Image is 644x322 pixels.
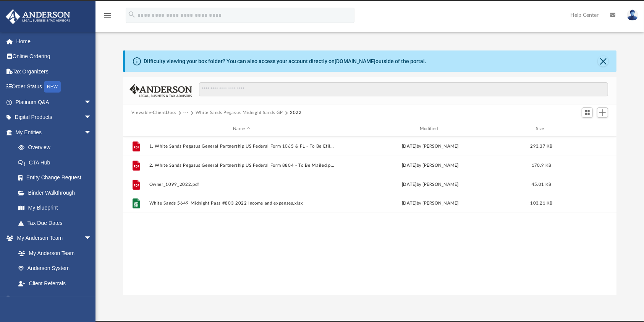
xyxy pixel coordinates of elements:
[103,15,112,20] a: menu
[3,9,73,24] img: Anderson Advisors Platinum Portal
[337,125,523,132] div: Modified
[5,231,99,246] a: My Anderson Teamarrow_drop_down
[627,10,638,21] img: User Pic
[149,125,334,132] div: Name
[149,163,334,168] button: 2. White Sands Pegasus General Partnership US Federal Form 8804 - To Be Mailed.pdf
[5,79,103,95] a: Order StatusNEW
[131,109,176,116] button: Viewable-ClientDocs
[338,143,523,150] div: [DATE] by [PERSON_NAME]
[149,201,334,206] button: White Sands 5649 Midnight Pass #803 2022 Income and expenses.xlsx
[5,34,103,49] a: Home
[5,291,99,306] a: My Documentsarrow_drop_down
[11,200,99,216] a: My Blueprint
[598,56,608,67] button: Close
[196,109,283,116] button: White Sands Pegasus Midnight Sands GP
[532,163,551,168] span: 170.9 KB
[5,64,103,79] a: Tax Organizers
[84,94,99,110] span: arrow_drop_down
[126,125,146,132] div: id
[103,11,112,20] i: menu
[11,140,103,155] a: Overview
[84,110,99,125] span: arrow_drop_down
[530,201,552,205] span: 103.21 KB
[526,125,557,132] div: Size
[44,81,61,93] div: NEW
[11,185,103,200] a: Binder Walkthrough
[123,137,617,295] div: grid
[11,170,103,185] a: Entity Change Request
[128,10,136,19] i: search
[335,58,375,64] a: [DOMAIN_NAME]
[338,200,523,207] div: [DATE] by [PERSON_NAME]
[144,57,426,65] div: Difficulty viewing your box folder? You can also access your account directly on outside of the p...
[530,144,552,148] span: 293.37 KB
[338,181,523,188] div: [DATE] by [PERSON_NAME]
[5,94,103,110] a: Platinum Q&Aarrow_drop_down
[11,246,95,261] a: My Anderson Team
[5,125,103,140] a: My Entitiesarrow_drop_down
[11,276,99,291] a: Client Referrals
[84,231,99,246] span: arrow_drop_down
[183,109,188,116] button: ···
[5,110,103,125] a: Digital Productsarrow_drop_down
[11,215,103,231] a: Tax Due Dates
[84,291,99,307] span: arrow_drop_down
[11,155,103,170] a: CTA Hub
[11,261,99,276] a: Anderson System
[84,125,99,140] span: arrow_drop_down
[5,49,103,64] a: Online Ordering
[597,107,608,118] button: Add
[290,109,302,116] button: 2022
[149,182,334,187] button: Owner_1099_2022.pdf
[560,125,613,132] div: id
[149,144,334,149] button: 1. White Sands Pegasus General Partnership US Federal Form 1065 & FL - To Be Efiled.pdf
[532,182,551,187] span: 45.01 KB
[582,107,593,118] button: Switch to Grid View
[338,162,523,169] div: [DATE] by [PERSON_NAME]
[199,82,608,97] input: Search files and folders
